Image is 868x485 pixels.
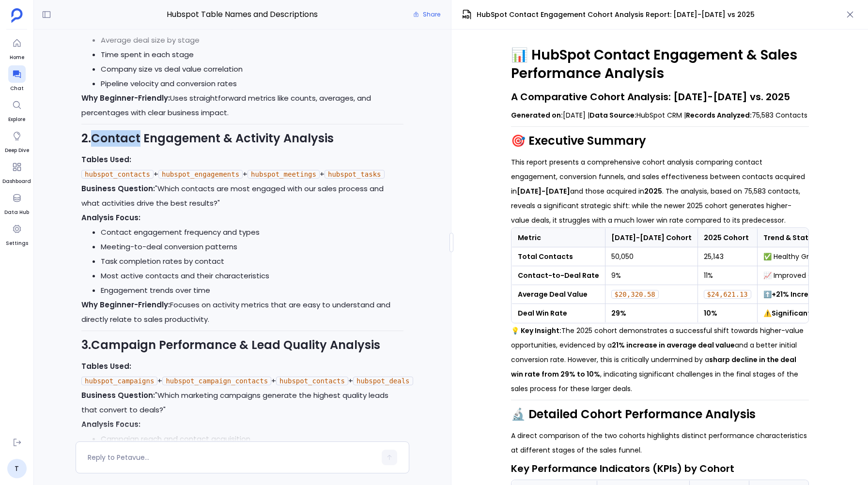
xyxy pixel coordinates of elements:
[511,428,809,457] p: A direct comparison of the two cohorts highlights distinct performance characteristics at differe...
[686,110,752,120] strong: Records Analyzed:
[518,252,573,261] strong: Total Contacts
[8,54,26,61] span: Home
[518,308,567,318] strong: Deal Win Rate
[2,178,31,185] span: Dashboard
[81,91,403,120] p: Uses straightforward metrics like counts, averages, and percentages with clear business impact.
[101,283,403,298] li: Engagement trends over time
[101,240,403,254] li: Meeting-to-deal conversion patterns
[2,158,31,185] a: Dashboard
[11,8,23,23] img: petavue logo
[91,337,380,353] strong: Campaign Performance & Lead Quality Analysis
[8,116,26,123] span: Explore
[605,228,697,247] th: [DATE]-[DATE] Cohort
[81,93,170,103] strong: Why Beginner-Friendly:
[6,220,28,247] a: Settings
[644,186,662,196] strong: 2025
[518,271,599,280] strong: Contact-to-Deal Rate
[612,340,735,350] strong: 21% increase in average deal value
[511,108,809,122] p: [DATE] | HubSpot CRM | 75,583 Contacts
[81,388,403,417] p: "Which marketing campaigns generate the highest quality leads that convert to deals?"
[8,85,26,92] span: Chat
[605,247,697,266] td: 50,050
[325,170,385,179] code: hubspot_tasks
[81,359,403,388] p: + + +
[511,323,809,396] p: The 2025 cohort demonstrates a successful shift towards higher-value opportunities, evidenced by ...
[81,361,131,371] strong: Tables Used:
[91,130,334,146] strong: Contact Engagement & Activity Analysis
[518,289,588,299] strong: Average Deal Value
[101,47,403,62] li: Time spent in each stage
[517,186,570,196] strong: [DATE]-[DATE]
[101,269,403,283] li: Most active contacts and their characteristics
[4,189,29,216] a: Data Hub
[511,110,563,120] strong: Generated on:
[772,308,830,318] strong: Significant Drop
[81,300,170,310] strong: Why Beginner-Friendly:
[511,228,605,247] th: Metric
[81,154,131,165] strong: Tables Used:
[772,289,821,299] strong: +21% Increase
[423,11,440,18] span: Share
[81,130,403,147] h2: 2.
[353,377,413,385] code: hubspot_deals
[162,377,271,385] code: hubspot_campaign_contacts
[8,65,26,92] a: Chat
[605,266,697,285] td: 9%
[511,461,809,476] h3: Key Performance Indicators (KPIs) by Cohort
[81,377,157,385] code: hubspot_campaigns
[81,183,155,194] strong: Business Question:
[128,8,357,21] span: Hubspot Table Names and Descriptions
[511,155,809,227] p: This report presents a comprehensive cohort analysis comparing contact engagement, conversion fun...
[5,147,29,154] span: Deep Dive
[757,304,852,323] td: ⚠️
[81,182,403,211] p: "Which contacts are most engaged with our sales process and what activities drive the best results?"
[81,170,154,179] code: hubspot_contacts
[511,133,809,149] h2: 🎯 Executive Summary
[6,240,28,247] span: Settings
[511,90,809,104] h3: A Comparative Cohort Analysis: [DATE]-[DATE] vs. 2025
[611,290,659,299] code: $20,320.58
[81,212,140,223] strong: Analysis Focus:
[757,266,852,285] td: 📈 Improved Conversion
[611,308,626,318] strong: 29%
[704,290,751,299] code: $24,621.13
[7,459,27,478] a: T
[158,170,243,179] code: hubspot_engagements
[697,247,757,266] td: 25,143
[81,390,155,400] strong: Business Question:
[407,8,446,21] button: Share
[101,254,403,269] li: Task completion rates by contact
[101,76,403,91] li: Pipeline velocity and conversion rates
[101,225,403,240] li: Contact engagement frequency and types
[81,298,403,327] p: Focuses on activity metrics that are easy to understand and directly relate to sales productivity.
[511,46,809,83] h1: 📊 HubSpot Contact Engagement & Sales Performance Analysis
[8,96,26,123] a: Explore
[511,406,809,423] h2: 🔬 Detailed Cohort Performance Analysis
[276,377,348,385] code: hubspot_contacts
[757,247,852,266] td: ✅ Healthy Growth
[81,337,403,353] h2: 3.
[757,228,852,247] th: Trend & Status
[4,209,29,216] span: Data Hub
[81,152,403,182] p: + + +
[248,170,320,179] code: hubspot_meetings
[757,285,852,304] td: ⬆️
[8,34,26,61] a: Home
[101,62,403,76] li: Company size vs deal value correlation
[5,127,29,154] a: Deep Dive
[704,308,717,318] strong: 10%
[81,419,140,429] strong: Analysis Focus:
[589,110,636,120] strong: Data Source:
[697,228,757,247] th: 2025 Cohort
[697,266,757,285] td: 11%
[477,10,755,20] span: HubSpot Contact Engagement Cohort Analysis Report: [DATE]-[DATE] vs 2025
[511,326,561,335] strong: 💡 Key Insight:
